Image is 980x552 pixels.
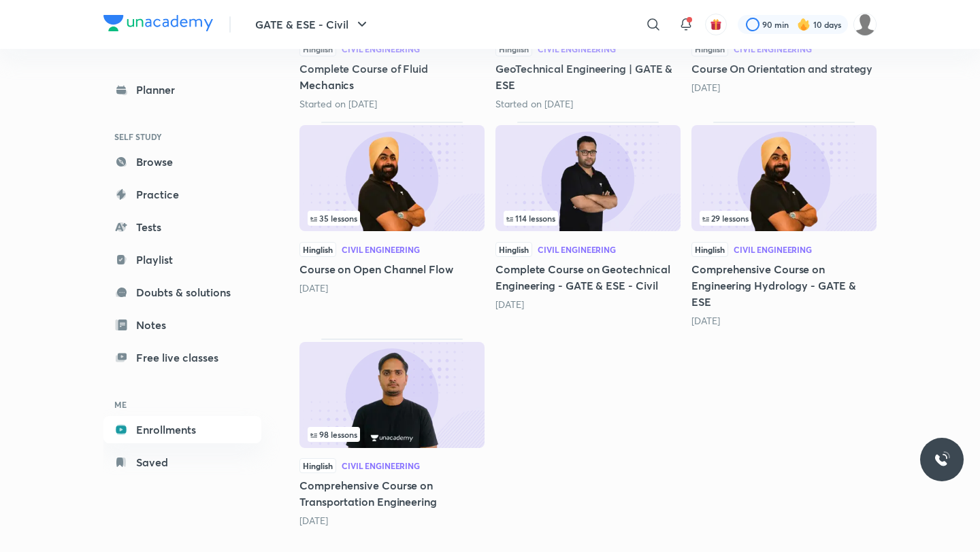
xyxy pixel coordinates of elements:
div: infocontainer [700,211,868,226]
h5: GeoTechnical Engineering | GATE & ESE [495,61,681,93]
img: avatar [710,18,722,31]
h5: Complete Course of Fluid Mechanics [299,61,485,93]
span: 114 lessons [506,214,555,222]
div: infosection [308,211,476,226]
img: streak [797,18,811,31]
div: 2 years ago [691,314,877,328]
a: Practice [103,181,261,208]
a: Enrollments [103,416,261,443]
h5: Complete Course on Geotechnical Engineering - GATE & ESE - Civil [495,261,681,294]
div: Comprehensive Course on Engineering Hydrology - GATE & ESE [691,122,877,327]
span: Hinglish [299,242,336,257]
div: 9 months ago [299,281,485,295]
a: Playlist [103,246,261,273]
span: 29 lessons [702,214,749,222]
img: Thumbnail [299,125,485,231]
a: Tests [103,213,261,241]
a: Company Logo [103,15,213,35]
div: Civil Engineering [538,45,616,53]
a: Saved [103,449,261,476]
img: Thumbnail [495,125,681,231]
button: avatar [705,14,727,35]
div: Complete Course on Geotechnical Engineering - GATE & ESE - Civil [495,122,681,327]
div: Course on Open Channel Flow [299,122,485,327]
a: Browse [103,148,261,175]
h5: Comprehensive Course on Engineering Hydrology - GATE & ESE [691,261,877,310]
img: Thumbnail [299,342,485,448]
h5: Course On Orientation and strategy [691,61,877,77]
div: Civil Engineering [342,245,420,254]
span: Hinglish [691,41,728,56]
div: infosection [308,427,476,442]
div: left [308,211,476,226]
img: Rahul KD [853,13,877,36]
div: left [700,211,868,226]
img: Thumbnail [691,125,877,231]
img: Company Logo [103,15,213,31]
span: 35 lessons [310,214,357,222]
div: 2 years ago [299,514,485,528]
h5: Course on Open Channel Flow [299,261,485,277]
div: Started on Sept 30 [299,97,485,111]
div: Civil Engineering [538,245,616,254]
div: Civil Engineering [342,462,420,470]
span: Hinglish [495,41,532,56]
div: left [308,427,476,442]
div: Civil Engineering [734,45,812,53]
span: Hinglish [299,41,336,56]
a: Planner [103,76,261,103]
div: infocontainer [504,211,672,226]
a: Doubts & solutions [103,279,261,306]
div: left [504,211,672,226]
a: Notes [103,311,261,339]
h6: ME [103,393,261,416]
div: 1 month ago [691,81,877,94]
img: ttu [934,451,950,468]
div: infocontainer [308,427,476,442]
div: infosection [504,211,672,226]
span: 98 lessons [310,430,357,438]
span: Hinglish [691,242,728,257]
div: 1 year ago [495,298,681,311]
span: Hinglish [299,458,336,473]
button: GATE & ESE - Civil [247,11,378,38]
div: Comprehensive Course on Transportation Engineering [299,339,485,528]
div: Civil Engineering [734,245,812,254]
a: Free live classes [103,344,261,371]
span: Hinglish [495,242,532,257]
h6: SELF STUDY [103,125,261,148]
div: infosection [700,211,868,226]
h5: Comprehensive Course on Transportation Engineering [299,477,485,510]
div: infocontainer [308,211,476,226]
div: Started on Aug 29 [495,97,681,111]
div: Civil Engineering [342,45,420,53]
